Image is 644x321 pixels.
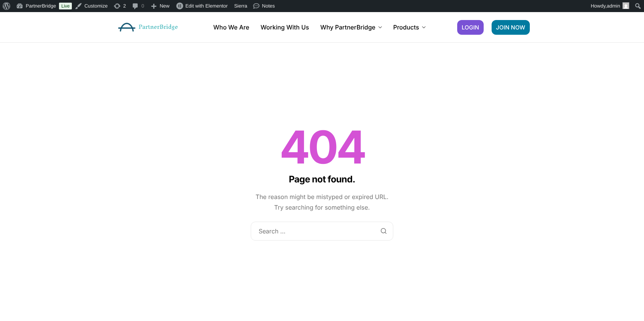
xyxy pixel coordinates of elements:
[213,24,249,30] a: Who We Are
[185,3,228,9] span: Edit with Elementor
[320,24,382,30] a: Why PartnerBridge
[261,24,309,30] a: Working With Us
[251,174,393,185] h3: Page not found.
[462,25,479,30] span: LOGIN
[457,20,484,35] a: LOGIN
[251,191,393,213] p: The reason might be mistyped or expired URL. Try searching for something else.
[374,222,393,241] input: Search
[496,25,525,30] span: JOIN NOW
[492,20,530,35] a: JOIN NOW
[607,3,620,9] span: admin
[251,127,393,167] h1: 404
[393,24,425,30] a: Products
[59,3,72,9] a: Live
